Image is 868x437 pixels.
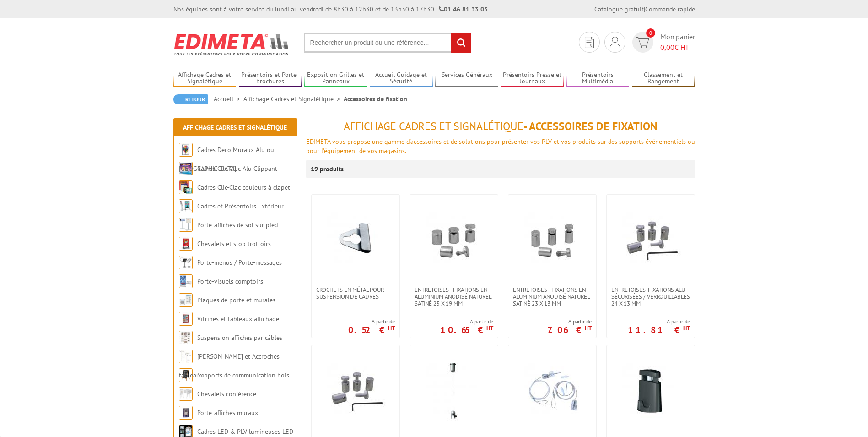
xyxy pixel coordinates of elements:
[179,293,193,307] img: Plaques de porte et murales
[435,71,498,86] a: Services Généraux
[370,71,433,86] a: Accueil Guidage et Sécurité
[179,406,193,420] img: Porte-affiches muraux
[179,331,193,344] img: Suspension affiches par câbles
[179,312,193,326] img: Vitrines et tableaux affichage
[197,258,282,267] a: Porte-menus / Porte-messages
[304,71,367,86] a: Exposition Grilles et Panneaux
[179,180,193,194] img: Cadres Clic-Clac couleurs à clapet
[197,315,279,323] a: Vitrines et tableaux affichage
[636,37,649,48] img: devis rapide
[197,409,258,417] a: Porte-affiches muraux
[179,143,193,157] img: Cadres Deco Muraux Alu ou Bois
[197,371,289,379] a: Supports de communication bois
[415,286,493,307] span: Entretoises - fixations en aluminium anodisé naturel satiné 25 x 19 mm
[197,277,263,285] a: Porte-visuels comptoirs
[513,286,592,307] span: Entretoises - fixations en aluminium anodisé naturel satiné 23 x 13 mm
[607,286,695,307] a: Entretoises-Fixations alu sécurisées / verrouillables 24 x 13 mm
[628,327,690,333] p: 11.81 €
[197,221,278,229] a: Porte-affiches de sol sur pied
[243,95,344,103] a: Affichage Cadres et Signalétique
[440,318,493,325] span: A partir de
[660,42,695,53] span: € HT
[197,240,271,248] a: Chevalets et stop trottoirs
[179,350,193,363] img: Cimaises et Accroches tableaux
[179,256,193,269] img: Porte-menus / Porte-messages
[585,37,594,48] img: devis rapide
[197,390,256,398] a: Chevalets conférence
[594,5,644,13] a: Catalogue gratuit
[173,27,290,61] img: Edimeta
[197,296,275,304] a: Plaques de porte et murales
[348,327,395,333] p: 0.52 €
[410,286,498,307] a: Entretoises - fixations en aluminium anodisé naturel satiné 25 x 19 mm
[422,208,486,273] img: Entretoises - fixations en aluminium anodisé naturel satiné 25 x 19 mm
[197,183,290,191] a: Cadres Clic-Clac couleurs à clapet
[179,387,193,401] img: Chevalets conférence
[306,120,695,132] h1: - Accessoires de fixation
[344,94,407,104] li: Accessoires de fixation
[632,71,695,86] a: Classement et Rangement
[388,324,395,332] sup: HT
[311,160,345,178] p: 19 produits
[610,37,620,48] img: devis rapide
[323,359,388,423] img: Entretoises-Fixations en aluminium anodisé naturel satiné / verrouillables 20 x 15 mm
[486,324,493,332] sup: HT
[585,324,592,332] sup: HT
[660,32,695,53] span: Mon panier
[173,94,208,104] a: Retour
[197,202,284,210] a: Cadres et Présentoirs Extérieur
[646,28,655,38] span: 0
[628,318,690,325] span: A partir de
[619,359,683,423] img: Lot 2 crochets Grip sécurité auto-bloquants pour câbles 2 mm nylon-perlon
[179,237,193,251] img: Chevalets et stop trottoirs
[179,352,280,379] a: [PERSON_NAME] et Accroches tableaux
[344,119,523,133] span: Affichage Cadres et Signalétique
[173,5,488,14] div: Nos équipes sont à votre service du lundi au vendredi de 8h30 à 12h30 et de 13h30 à 17h30
[179,146,274,173] a: Cadres Deco Muraux Alu ou [GEOGRAPHIC_DATA]
[197,427,293,436] a: Cadres LED & PLV lumineuses LED
[547,318,592,325] span: A partir de
[348,318,395,325] span: A partir de
[197,164,277,173] a: Cadres Clic-Clac Alu Clippant
[316,286,395,300] span: Crochets en métal pour suspension de cadres
[197,333,282,342] a: Suspension affiches par câbles
[645,5,695,13] a: Commande rapide
[451,33,471,53] input: rechercher
[439,5,488,13] strong: 01 46 81 33 03
[547,327,592,333] p: 7.06 €
[323,208,388,273] img: Crochets en métal pour suspension de cadres
[239,71,302,86] a: Présentoirs et Porte-brochures
[306,137,695,155] span: EDIMETA vous propose une gamme d'accessoires et de solutions pour présenter vos PLV et vos produi...
[183,123,287,131] a: Affichage Cadres et Signalétique
[566,71,630,86] a: Présentoirs Multimédia
[173,71,237,86] a: Affichage Cadres et Signalétique
[660,43,674,52] span: 0,00
[179,199,193,213] img: Cadres et Présentoirs Extérieur
[508,286,596,307] a: Entretoises - fixations en aluminium anodisé naturel satiné 23 x 13 mm
[214,95,243,103] a: Accueil
[594,5,695,14] div: |
[179,218,193,232] img: Porte-affiches de sol sur pied
[304,33,471,53] input: Rechercher un produit ou une référence...
[179,274,193,288] img: Porte-visuels comptoirs
[501,71,564,86] a: Présentoirs Presse et Journaux
[520,359,584,423] img: Kit de suspension en fil nylon pour cadres & affiches
[440,327,493,333] p: 10.65 €
[683,324,690,332] sup: HT
[520,208,584,273] img: Entretoises - fixations en aluminium anodisé naturel satiné 23 x 13 mm
[630,32,695,53] a: devis rapide 0 Mon panier 0,00€ HT
[619,208,683,273] img: Entretoises-Fixations alu sécurisées / verrouillables 24 x 13 mm
[611,286,690,307] span: Entretoises-Fixations alu sécurisées / verrouillables 24 x 13 mm
[422,359,486,423] img: Kit de suspension en câble acier
[312,286,399,300] a: Crochets en métal pour suspension de cadres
